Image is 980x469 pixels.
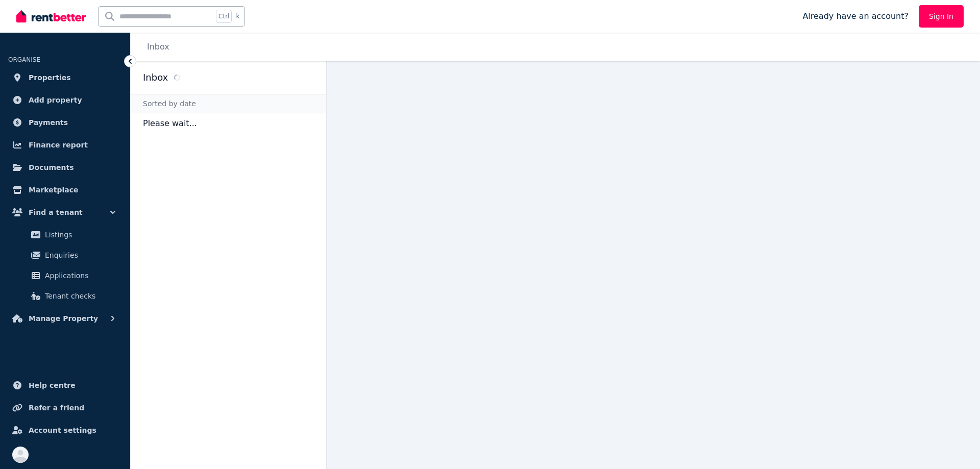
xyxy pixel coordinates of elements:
[802,10,909,22] span: Already have an account?
[216,10,232,23] span: Ctrl
[29,402,84,414] span: Refer a friend
[8,420,122,440] a: Account settings
[45,290,114,302] span: Tenant checks
[29,116,68,129] span: Payments
[8,375,122,396] a: Help centre
[29,139,88,151] span: Finance report
[29,206,83,218] span: Find a tenant
[45,229,114,241] span: Listings
[236,12,239,20] span: k
[16,9,86,24] img: RentBetter
[131,33,182,61] nav: Breadcrumb
[12,225,118,245] a: Listings
[8,56,40,63] span: ORGANISE
[12,245,118,265] a: Enquiries
[8,398,122,418] a: Refer a friend
[8,202,122,223] button: Find a tenant
[8,180,122,200] a: Marketplace
[8,67,122,88] a: Properties
[8,135,122,155] a: Finance report
[131,113,326,134] p: Please wait...
[147,42,169,52] a: Inbox
[12,286,118,306] a: Tenant checks
[8,112,122,133] a: Payments
[29,424,96,436] span: Account settings
[45,269,114,282] span: Applications
[29,71,71,84] span: Properties
[29,379,76,391] span: Help centre
[919,5,964,28] a: Sign In
[29,94,82,106] span: Add property
[143,70,168,85] h2: Inbox
[12,265,118,286] a: Applications
[45,249,114,261] span: Enquiries
[29,184,78,196] span: Marketplace
[8,308,122,329] button: Manage Property
[29,161,74,174] span: Documents
[8,90,122,110] a: Add property
[8,157,122,178] a: Documents
[29,312,98,325] span: Manage Property
[131,94,326,113] div: Sorted by date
